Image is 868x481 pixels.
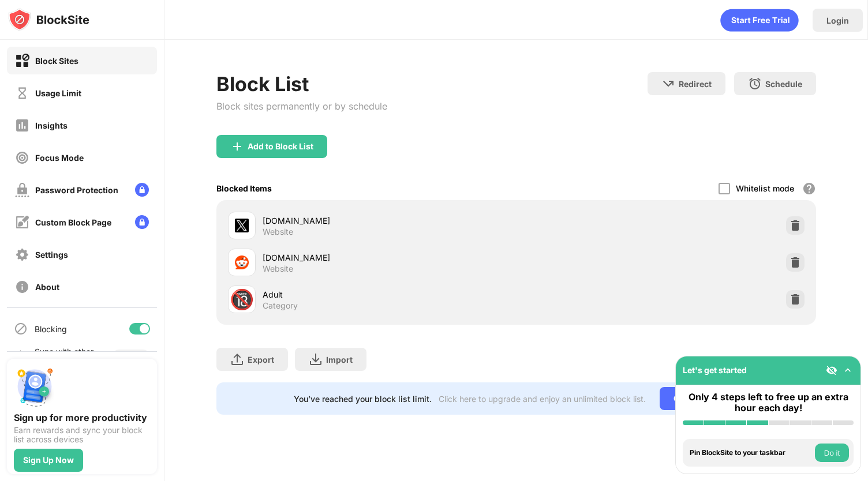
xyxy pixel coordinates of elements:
img: customize-block-page-off.svg [15,215,29,230]
div: You’ve reached your block list limit. [294,394,432,404]
div: Settings [35,250,68,260]
div: Earn rewards and sync your block list across devices [14,426,150,444]
div: Sign up for more productivity [14,412,150,423]
div: Export [248,355,274,364]
div: Custom Block Page [35,217,111,227]
div: Add to Block List [248,142,313,151]
div: About [35,282,59,292]
img: about-off.svg [15,280,29,294]
img: lock-menu.svg [135,183,149,197]
div: Blocked Items [216,183,272,193]
div: Category [263,300,298,311]
div: [DOMAIN_NAME] [263,251,516,264]
div: Pin BlockSite to your taskbar [690,449,812,457]
img: favicons [235,255,249,269]
div: Go Unlimited [660,387,739,410]
img: favicons [235,219,249,232]
div: [DOMAIN_NAME] [263,215,516,227]
div: Insights [35,121,68,130]
div: Sync with other devices [35,347,94,366]
img: password-protection-off.svg [15,183,29,197]
div: Import [326,355,353,364]
img: settings-off.svg [15,247,29,262]
button: Do it [815,444,849,462]
img: logo-blocksite.svg [8,8,89,31]
div: Usage Limit [35,88,81,98]
div: Whitelist mode [736,183,794,193]
div: Login [826,16,849,25]
img: push-signup.svg [14,366,55,407]
img: sync-icon.svg [14,350,28,363]
div: Website [263,264,293,274]
div: Click here to upgrade and enjoy an unlimited block list. [439,394,646,404]
div: Password Protection [35,185,118,195]
div: Only 4 steps left to free up an extra hour each day! [683,392,854,414]
div: Focus Mode [35,153,84,163]
div: Let's get started [683,365,747,375]
img: omni-setup-toggle.svg [842,364,854,376]
img: insights-off.svg [15,118,29,133]
img: time-usage-off.svg [15,86,29,100]
img: eye-not-visible.svg [826,364,837,376]
div: Blocking [35,324,67,334]
img: block-on.svg [15,54,29,68]
div: 🔞 [230,288,254,311]
div: Block List [216,72,387,96]
img: focus-off.svg [15,151,29,165]
img: blocking-icon.svg [14,322,28,336]
img: lock-menu.svg [135,215,149,229]
div: Website [263,227,293,237]
div: Block sites permanently or by schedule [216,100,387,112]
div: Schedule [765,79,802,89]
div: Sign Up Now [23,456,74,465]
div: Redirect [679,79,712,89]
div: Block Sites [35,56,78,66]
div: animation [720,9,799,32]
div: Adult [263,288,516,300]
